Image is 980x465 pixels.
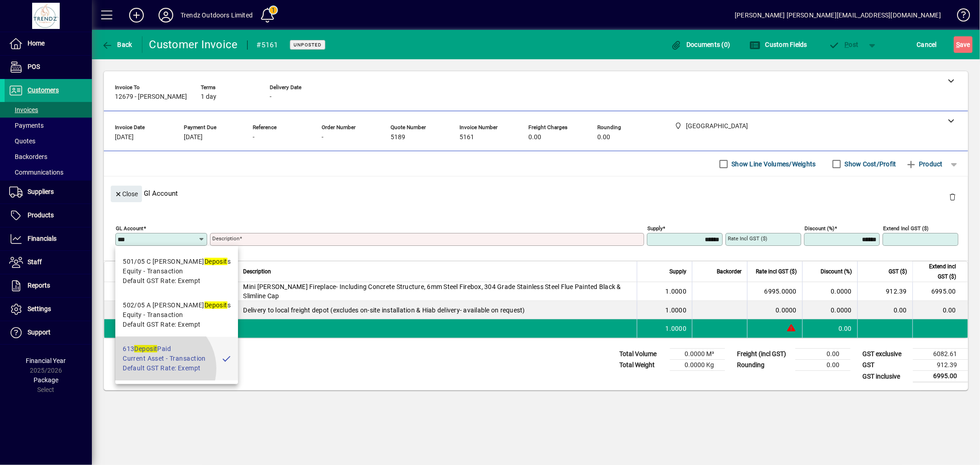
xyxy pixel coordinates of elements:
span: 1.0000 [666,324,687,333]
span: Home [28,40,45,47]
span: 1 day [201,93,216,101]
span: Package [34,376,58,384]
a: Quotes [5,133,92,149]
td: 912.39 [913,360,968,371]
span: ave [956,37,970,52]
span: Close [114,187,138,202]
span: Backorder [717,267,742,277]
a: Suppliers [5,181,92,204]
td: 0.0000 Kg [670,360,725,371]
span: Extend incl GST ($) [918,261,956,282]
span: 5189 [391,134,405,141]
a: Knowledge Base [950,2,969,32]
button: Add [122,7,151,23]
span: Cancel [917,37,937,52]
td: 0.00 [795,360,850,371]
span: Delivery to local freight depot (excludes on-site installation & Hiab delivery- available on requ... [244,306,525,315]
span: 5161 [459,134,474,141]
span: - [253,134,255,141]
span: Supply [669,267,686,277]
td: 0.00 [802,319,857,338]
span: New Plymouth [205,305,216,315]
a: Backorders [5,149,92,164]
td: 0.0000 M³ [670,349,725,360]
span: 1.0000 [666,306,687,315]
span: Discount (%) [821,267,852,277]
td: GST inclusive [858,371,913,382]
mat-label: Description [212,235,239,242]
td: Freight (incl GST) [732,349,795,360]
span: New Plymouth [205,286,216,296]
span: [DATE] [115,134,134,141]
td: 0.0000 [802,282,857,301]
div: Trendz Outdoors Limited [181,8,253,23]
td: 912.39 [857,282,912,301]
app-page-header-button: Close [108,189,144,198]
span: Settings [28,305,51,312]
span: Item [139,267,150,277]
button: Post [824,36,863,53]
span: P [845,41,849,48]
span: Financials [28,235,57,242]
span: Invoices [9,106,38,113]
span: 12679 - [PERSON_NAME] [115,93,187,101]
td: Total Weight [615,360,670,371]
a: Staff [5,251,92,274]
app-page-header-button: Delete [941,193,963,201]
span: S [956,41,960,48]
button: Back [99,36,135,53]
a: POS [5,56,92,79]
app-page-header-button: Back [92,36,142,53]
span: Description [244,267,272,277]
label: Show Line Volumes/Weights [730,159,816,169]
span: Rate incl GST ($) [756,267,797,277]
span: Financial Year [26,357,66,364]
span: Back [102,41,132,48]
a: Communications [5,164,92,180]
div: FREIGHT [139,306,166,315]
td: 6995.00 [912,282,968,301]
span: Payments [9,122,44,129]
td: Rounding [732,360,795,371]
button: Close [111,186,142,202]
span: POS [28,63,40,70]
td: 6082.61 [913,349,968,360]
td: 0.00 [795,349,850,360]
td: GST exclusive [858,349,913,360]
span: 1.0000 [666,287,687,296]
span: Customers [28,86,59,94]
a: Support [5,321,92,344]
div: 0.0000 [753,306,797,315]
a: Invoices [5,102,92,118]
a: Financials [5,227,92,250]
span: ost [829,41,859,48]
span: [DATE] [184,134,203,141]
td: 0.0000 [802,301,857,319]
button: Cancel [915,36,940,53]
td: GST [858,360,913,371]
span: Products [28,211,54,219]
label: Show Cost/Profit [843,159,896,169]
a: Home [5,32,92,55]
div: #5161 [257,38,278,52]
span: Documents (0) [671,41,731,48]
span: Quotes [9,137,35,145]
span: Unposted [294,42,322,48]
button: Save [954,36,973,53]
a: Products [5,204,92,227]
div: 6995.0000 [753,287,797,296]
span: Mini [PERSON_NAME] Fireplace- Including Concrete Structure, 6mm Steel Firebox, 304 Grade Stainles... [244,282,632,301]
span: Custom Fields [749,41,807,48]
span: - [322,134,323,141]
td: Total Volume [615,349,670,360]
span: Support [28,329,51,336]
mat-label: GL Account [116,225,143,232]
a: Settings [5,298,92,321]
a: Reports [5,274,92,297]
button: Documents (0) [668,36,733,53]
span: Backorders [9,153,47,160]
span: GST ($) [889,267,907,277]
button: Custom Fields [747,36,810,53]
div: [PERSON_NAME] [PERSON_NAME][EMAIL_ADDRESS][DOMAIN_NAME] [735,8,941,23]
mat-label: Rate incl GST ($) [728,235,767,242]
